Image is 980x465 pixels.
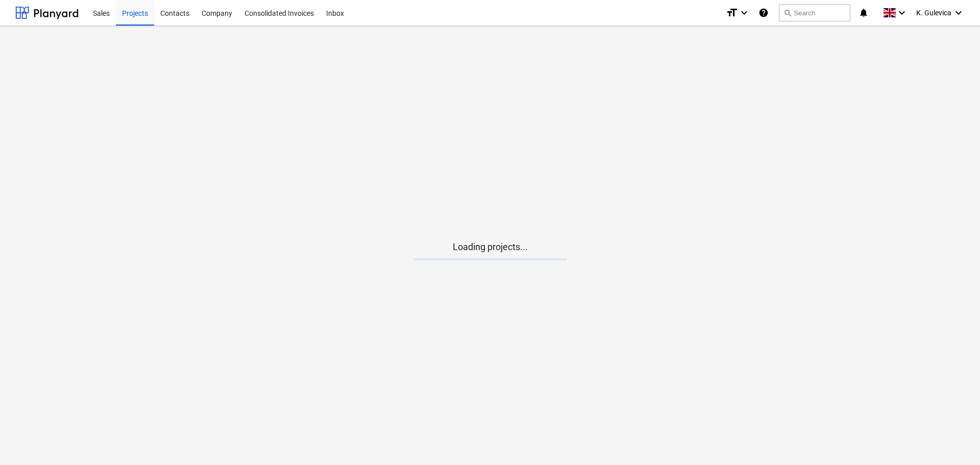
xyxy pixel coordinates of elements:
[952,7,965,19] i: keyboard_arrow_down
[859,7,869,19] i: notifications
[738,7,750,19] i: keyboard_arrow_down
[413,241,567,253] p: Loading projects...
[779,4,850,21] button: Search
[758,7,769,19] i: Knowledge base
[783,9,792,17] span: search
[916,9,951,17] span: K. Gulevica
[896,7,908,19] i: keyboard_arrow_down
[726,7,738,19] i: format_size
